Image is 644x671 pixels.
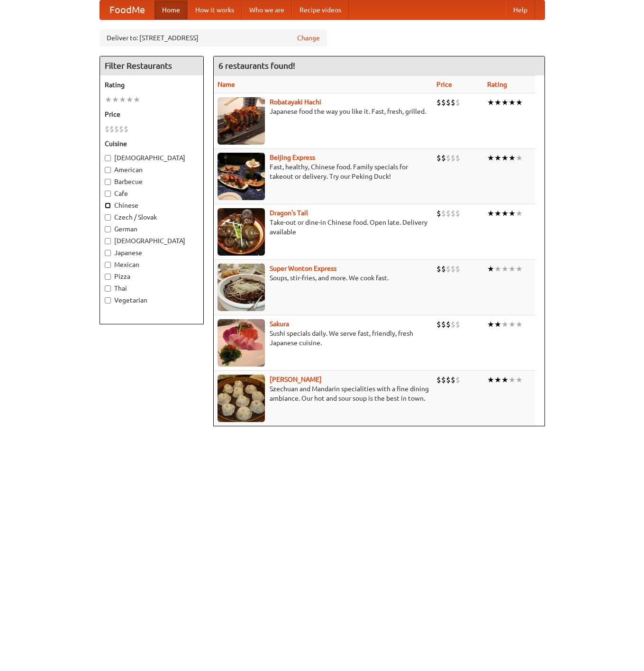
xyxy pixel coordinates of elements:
[501,153,508,163] li: ★
[455,97,460,108] li: $
[105,80,199,90] h5: Rating
[292,0,349,19] a: Recipe videos
[105,212,199,222] label: Czech / Slovak
[451,375,455,385] li: $
[105,224,199,234] label: German
[455,264,460,274] li: $
[105,201,199,210] label: Chinese
[105,285,111,292] input: Thai
[105,295,199,305] label: Vegetarian
[441,264,446,274] li: $
[516,375,523,385] li: ★
[446,208,451,219] li: $
[270,209,308,217] a: Dragon's Tail
[501,97,508,108] li: ★
[218,208,265,256] img: dragon.jpg
[218,218,429,237] p: Take-out or dine-in Chinese food. Open late. Delivery available
[436,375,441,385] li: $
[516,97,523,108] li: ★
[446,264,451,274] li: $
[487,375,494,385] li: ★
[105,191,111,197] input: Cafe
[436,208,441,219] li: $
[508,319,516,330] li: ★
[494,264,501,274] li: ★
[455,375,460,385] li: $
[516,208,523,219] li: ★
[441,375,446,385] li: $
[270,376,322,383] a: [PERSON_NAME]
[105,179,111,185] input: Barbecue
[133,94,140,105] li: ★
[119,124,124,134] li: $
[100,0,154,19] a: FoodMe
[487,153,494,163] li: ★
[105,167,111,173] input: American
[501,264,508,274] li: ★
[508,208,516,219] li: ★
[270,265,336,272] a: Super Wonton Express
[112,94,119,105] li: ★
[455,208,460,219] li: $
[487,97,494,108] li: ★
[105,214,111,221] input: Czech / Slovak
[270,98,321,106] a: Robatayaki Hachi
[218,329,429,348] p: Sushi specials daily. We serve fast, friendly, fresh Japanese cuisine.
[114,124,119,134] li: $
[501,208,508,219] li: ★
[105,202,111,209] input: Chinese
[105,155,111,161] input: [DEMOGRAPHIC_DATA]
[441,97,446,108] li: $
[218,319,265,367] img: sakura.jpg
[154,0,188,19] a: Home
[105,262,111,268] input: Mexican
[105,94,112,105] li: ★
[124,124,128,134] li: $
[105,124,109,134] li: $
[516,319,523,330] li: ★
[242,0,292,19] a: Who we are
[436,97,441,108] li: $
[100,29,327,46] div: Deliver to: [STREET_ADDRESS]
[105,165,199,175] label: American
[436,81,452,88] a: Price
[501,319,508,330] li: ★
[297,33,320,43] a: Change
[436,153,441,163] li: $
[508,264,516,274] li: ★
[100,56,203,75] h4: Filter Restaurants
[188,0,242,19] a: How it works
[516,264,523,274] li: ★
[270,320,289,328] a: Sakura
[494,319,501,330] li: ★
[487,208,494,219] li: ★
[105,110,199,119] h5: Price
[218,97,265,145] img: robatayaki.jpg
[494,97,501,108] li: ★
[105,250,111,256] input: Japanese
[446,375,451,385] li: $
[105,297,111,303] input: Vegetarian
[218,273,429,283] p: Soups, stir-fries, and more. We cook fast.
[455,319,460,330] li: $
[441,319,446,330] li: $
[270,154,315,161] a: Beijing Express
[487,81,507,88] a: Rating
[105,260,199,269] label: Mexican
[451,319,455,330] li: $
[105,139,199,148] h5: Cuisine
[105,274,111,280] input: Pizza
[105,236,199,246] label: [DEMOGRAPHIC_DATA]
[494,153,501,163] li: ★
[105,226,111,232] input: German
[218,81,235,88] a: Name
[451,153,455,163] li: $
[506,0,535,19] a: Help
[105,189,199,198] label: Cafe
[451,208,455,219] li: $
